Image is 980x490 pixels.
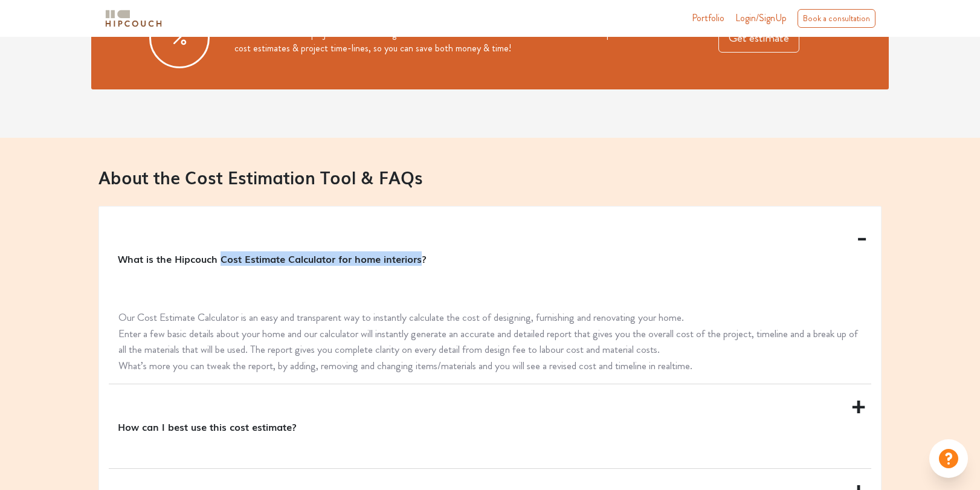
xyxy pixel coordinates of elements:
p: Enter a few basic details about your home and our calculator will instantly generate an accurate ... [118,326,862,358]
p: What’s more you can tweak the report, by adding, removing and changing items/materials and you wi... [118,358,862,374]
p: How can I best use this cost estimate? [118,419,857,434]
p: Our Cost Estimate Calculator is an easy and transparent way to instantly calculate the cost of de... [118,310,862,326]
span: Login/SignUp [735,11,787,25]
div: Book a consultation [798,9,875,28]
h3: About the Cost Estimation Tool & FAQs [98,167,882,187]
span: logo-horizontal.svg [103,5,164,32]
img: logo-horizontal.svg [103,8,164,29]
p: Most home interior projects run over budget & never finish on time. Our cost estimation tool will... [234,27,682,56]
a: Portfolio [692,11,724,25]
button: Get estimate [718,24,799,53]
p: What is the Hipcouch Cost Estimate Calculator for home interiors? [118,251,857,266]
